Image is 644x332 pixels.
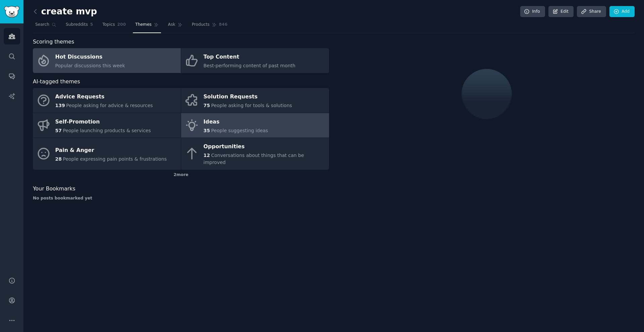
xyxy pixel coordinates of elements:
span: 5 [90,22,93,28]
div: Solution Requests [204,92,292,102]
a: Top ContentBest-performing content of past month [181,48,329,73]
span: Subreddits [66,22,88,28]
span: Conversations about things that can be improved [204,153,304,165]
span: 57 [55,128,62,133]
a: Hot DiscussionsPopular discussions this week [33,48,181,73]
div: Pain & Anger [55,145,167,156]
span: People launching products & services [63,128,151,133]
a: Add [609,6,635,17]
span: Themes [135,22,152,28]
span: Topics [102,22,115,28]
a: Self-Promotion57People launching products & services [33,113,181,138]
div: 2 more [33,170,329,180]
h2: create mvp [33,6,97,17]
span: 139 [55,103,65,108]
a: Search [33,19,59,33]
a: Products846 [190,19,230,33]
span: Ask [168,22,175,28]
span: AI-tagged themes [33,78,80,86]
span: 75 [204,103,210,108]
span: 28 [55,156,62,162]
a: Topics200 [100,19,128,33]
div: Self-Promotion [55,116,151,127]
span: Best-performing content of past month [204,63,296,68]
a: Edit [548,6,574,17]
a: Ask [166,19,185,33]
a: Opportunities12Conversations about things that can be improved [181,138,329,170]
span: People asking for tools & solutions [211,103,292,108]
div: Hot Discussions [55,52,125,63]
span: Products [192,22,210,28]
a: Pain & Anger28People expressing pain points & frustrations [33,138,181,170]
div: Opportunities [204,142,326,152]
span: 200 [117,22,126,28]
a: Themes [133,19,161,33]
span: Popular discussions this week [55,63,125,68]
div: Top Content [204,52,296,63]
span: People asking for advice & resources [66,103,153,108]
span: People suggesting ideas [211,128,268,133]
a: Share [577,6,606,17]
span: Your Bookmarks [33,185,75,193]
span: 12 [204,153,210,158]
span: People expressing pain points & frustrations [63,156,167,162]
a: Ideas35People suggesting ideas [181,113,329,138]
a: Info [520,6,545,17]
span: Scoring themes [33,38,74,46]
div: Advice Requests [55,92,153,102]
img: GummySearch logo [4,6,19,18]
span: Search [35,22,49,28]
div: No posts bookmarked yet [33,195,329,201]
div: Ideas [204,116,268,127]
span: 35 [204,128,210,133]
a: Subreddits5 [63,19,95,33]
span: 846 [219,22,228,28]
a: Advice Requests139People asking for advice & resources [33,88,181,113]
a: Solution Requests75People asking for tools & solutions [181,88,329,113]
